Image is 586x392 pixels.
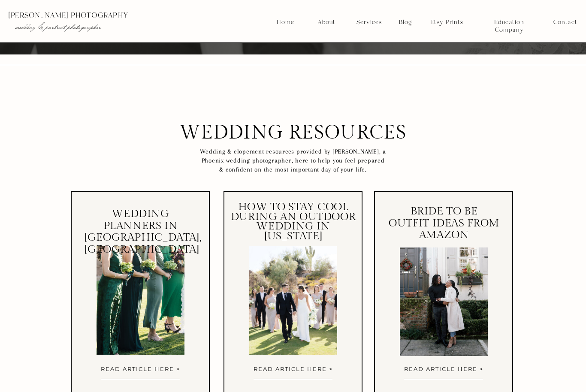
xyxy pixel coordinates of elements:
[230,202,356,238] a: HOW TO STAY COOL DURING AN OUTDOOR WEDDING IN [US_STATE]
[15,23,141,31] p: wedding & portrait photographer
[252,366,335,371] a: read article here >
[276,18,295,26] a: Home
[396,18,415,26] a: Blog
[159,119,427,138] h2: wedding ResOuRceS
[553,18,577,26] a: Contact
[427,18,466,26] a: Etsy Prints
[402,366,485,371] a: read article here >
[8,12,159,19] p: [PERSON_NAME] photography
[389,205,499,229] a: bride to be outfit ideas from amazon
[353,18,385,26] a: Services
[85,208,196,232] a: WEDDING PLANNERS IN [GEOGRAPHIC_DATA], [GEOGRAPHIC_DATA]
[315,18,337,26] a: About
[99,366,182,371] a: read article here >
[480,18,539,26] a: Education Company
[200,147,386,177] p: Wedding & elopement resources provided by [PERSON_NAME], a Phoenix wedding photographer, here to ...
